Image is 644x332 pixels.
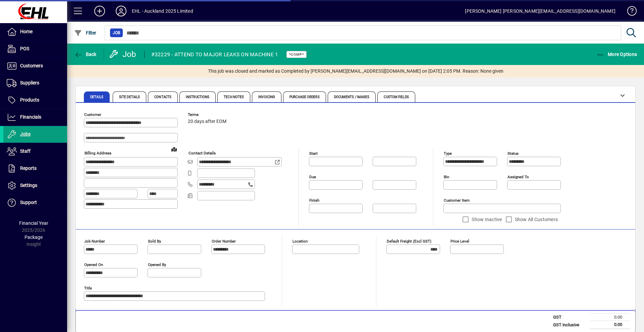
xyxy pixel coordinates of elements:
[387,239,431,244] mat-label: Default Freight (excl GST)
[186,95,209,99] span: Instructions
[3,58,67,74] a: Customers
[3,92,67,109] a: Products
[188,113,228,117] span: Terms
[3,23,67,40] a: Home
[113,29,120,36] span: Job
[444,175,449,179] mat-label: Bin
[208,68,462,75] span: This job was closed and marked as Completed by [PERSON_NAME][EMAIL_ADDRESS][DOMAIN_NAME] on [DATE...
[465,6,615,16] div: [PERSON_NAME] [PERSON_NAME][EMAIL_ADDRESS][DOMAIN_NAME]
[507,175,529,179] mat-label: Assigned to
[109,49,138,60] div: Job
[384,95,409,99] span: Custom Fields
[84,286,92,290] mat-label: Title
[20,29,33,34] span: Home
[84,262,103,267] mat-label: Opened On
[84,112,101,117] mat-label: Customer
[3,177,67,194] a: Settings
[3,109,67,126] a: Financials
[20,114,41,120] span: Financials
[590,321,630,329] td: 0.00
[169,144,179,154] a: View on map
[622,1,636,23] a: Knowledge Base
[20,200,37,205] span: Support
[20,183,37,188] span: Settings
[550,321,590,329] td: GST inclusive
[89,5,110,17] button: Add
[224,95,244,99] span: Tech Notes
[507,151,519,156] mat-label: Status
[20,46,29,51] span: POS
[151,49,278,60] div: #32229 - ATTEND TO MAJOR LEAKS ON MACHINE 1
[3,194,67,211] a: Support
[334,95,370,99] span: Documents / Images
[188,119,226,124] span: 20 days after EOM
[3,75,67,91] a: Suppliers
[154,95,171,99] span: Contacts
[444,198,470,203] mat-label: Customer Item
[258,95,275,99] span: Invoicing
[20,80,39,85] span: Suppliers
[309,151,318,156] mat-label: Start
[596,52,637,57] span: More Options
[292,239,308,244] mat-label: Location
[67,48,104,60] app-page-header-button: Back
[3,143,67,160] a: Staff
[444,151,452,156] mat-label: Type
[3,41,67,57] a: POS
[450,239,469,244] mat-label: Price Level
[24,235,43,240] span: Package
[72,48,98,60] button: Back
[289,95,320,99] span: Purchase Orders
[309,198,319,203] mat-label: Finish
[20,97,39,103] span: Products
[110,5,132,17] button: Profile
[463,68,503,75] span: Reason: None given
[20,148,31,154] span: Staff
[20,131,31,137] span: Jobs
[74,52,97,57] span: Back
[550,313,590,321] td: GST
[90,95,103,99] span: Details
[119,95,140,99] span: Site Details
[74,30,97,36] span: Filter
[132,6,193,16] div: EHL - Auckland 2025 Limited
[595,48,639,60] button: More Options
[590,313,630,321] td: 0.00
[84,239,105,244] mat-label: Job number
[20,165,37,171] span: Reports
[20,63,43,68] span: Customers
[212,239,236,244] mat-label: Order number
[148,239,161,244] mat-label: Sold by
[19,220,48,226] span: Financial Year
[148,262,166,267] mat-label: Opened by
[309,175,316,179] mat-label: Due
[72,27,98,39] button: Filter
[3,160,67,177] a: Reports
